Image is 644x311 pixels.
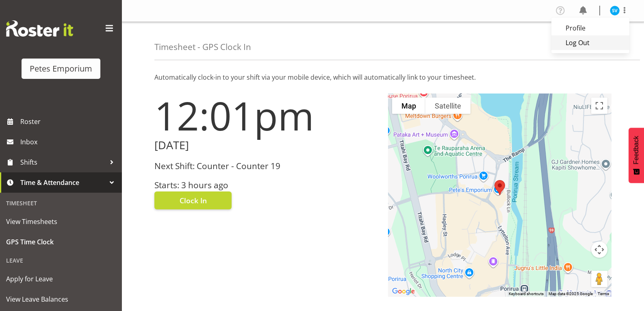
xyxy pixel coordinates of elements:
span: GPS Time Clock [6,236,116,248]
img: Google [390,286,417,297]
a: Open this area in Google Maps (opens a new window) [390,286,417,297]
button: Drag Pegman onto the map to open Street View [591,271,607,287]
button: Map camera controls [591,241,607,258]
button: Show street map [392,98,425,114]
a: View Timesheets [2,211,120,232]
button: Clock In [154,191,232,209]
span: Clock In [180,195,207,206]
a: Terms [598,291,609,296]
a: GPS Time Clock [2,232,120,252]
button: Feedback - Show survey [629,128,644,183]
h4: Timesheet - GPS Clock In [154,42,251,52]
span: View Leave Balances [6,293,116,305]
h3: Next Shift: Counter - Counter 19 [154,161,378,171]
button: Show satellite imagery [425,98,471,114]
div: Petes Emporium [30,63,92,75]
h2: [DATE] [154,139,378,152]
a: Profile [551,21,629,35]
a: Apply for Leave [2,269,120,289]
button: Toggle fullscreen view [591,98,607,114]
img: sasha-vandervalk6911.jpg [610,6,620,15]
span: Time & Attendance [20,176,106,189]
span: Apply for Leave [6,273,116,285]
span: Feedback [633,136,640,164]
span: Inbox [20,136,118,148]
span: Shifts [20,156,106,168]
span: Roster [20,115,118,128]
span: View Timesheets [6,215,116,228]
a: Log Out [551,35,629,50]
div: Leave [2,252,120,269]
p: Automatically clock-in to your shift via your mobile device, which will automatically link to you... [154,72,611,82]
div: Timesheet [2,195,120,211]
h1: 12:01pm [154,94,378,137]
a: View Leave Balances [2,289,120,309]
h3: Starts: 3 hours ago [154,181,378,190]
span: Map data ©2025 Google [549,291,593,296]
button: Keyboard shortcuts [509,291,544,297]
img: Rosterit website logo [6,20,73,37]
